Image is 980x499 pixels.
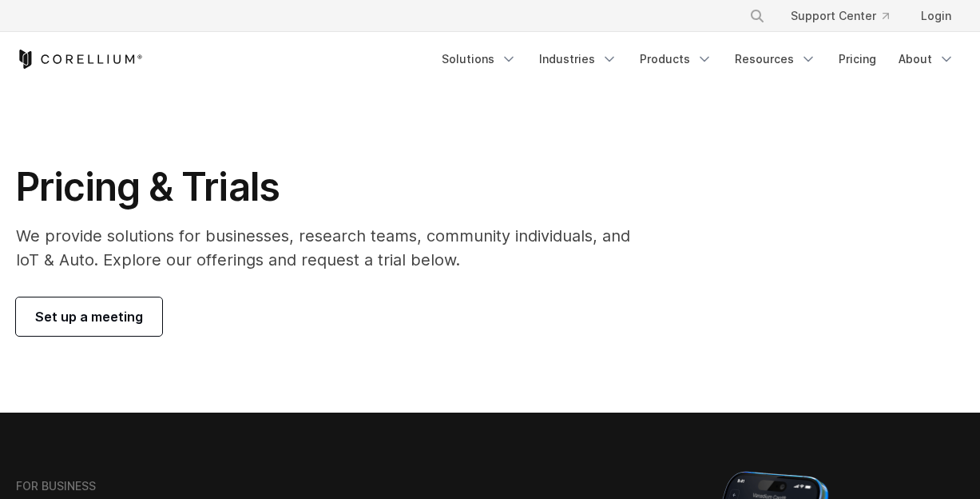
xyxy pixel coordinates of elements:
button: Search [743,2,772,30]
a: Solutions [432,45,526,74]
a: Industries [530,45,627,74]
a: Set up a meeting [16,297,162,336]
a: Resources [725,45,826,74]
span: Set up a meeting [35,307,143,326]
a: Login [908,2,964,30]
a: Support Center [778,2,902,30]
a: Products [630,45,722,74]
a: About [889,45,964,74]
a: Pricing [829,45,886,74]
div: Navigation Menu [730,2,964,30]
h1: Pricing & Trials [16,163,637,211]
p: We provide solutions for businesses, research teams, community individuals, and IoT & Auto. Explo... [16,224,637,272]
a: Corellium Home [16,50,143,69]
div: Navigation Menu [432,45,964,74]
h6: FOR BUSINESS [16,479,96,493]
